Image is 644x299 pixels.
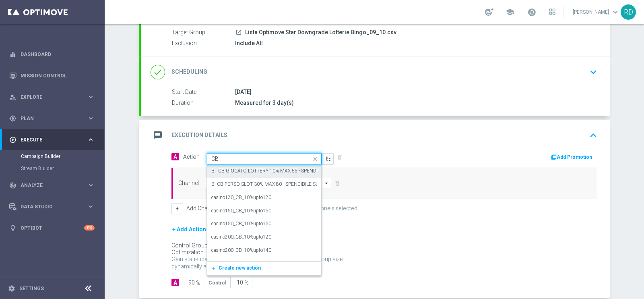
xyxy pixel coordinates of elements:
div: [DATE] [235,88,594,96]
div: A [171,279,179,286]
label: casino200_CB_10%upto140 [211,247,271,254]
button: lightbulb Optibot +10 [9,225,95,231]
div: Optibot [9,217,95,239]
i: message [151,128,165,143]
div: casino150_CB_10%upto150 [211,217,317,230]
i: keyboard_arrow_right [87,203,95,210]
i: keyboard_arrow_right [87,114,95,122]
button: + [171,203,183,214]
i: arrow_drop_down [323,178,331,189]
div: Campaign Builder [21,150,104,162]
label: Exclusion [172,40,235,47]
div: casino200_CB_10%upto140 [211,244,317,257]
i: track_changes [9,182,17,189]
div: message Execution Details keyboard_arrow_up [151,128,600,143]
span: Data Studio [21,204,87,209]
button: + Add Action [171,224,207,235]
div: Analyze [9,182,87,189]
div: Measured for 3 day(s) [235,99,594,107]
h2: Execution Details [171,131,227,139]
div: RD [621,4,636,20]
span: A [171,153,179,160]
span: keyboard_arrow_down [611,8,620,17]
button: Data Studio keyboard_arrow_right [9,203,95,210]
div: Explore [9,93,87,101]
a: Dashboard [21,44,95,65]
div: +10 [84,225,95,230]
div: B: CB GIOCATO LOTTERY 10% MAX 55 - SPENDIBILE 50% LOTTERIE 50% SLOT (INBOX + DEM) [211,164,317,178]
span: Execute [21,137,87,142]
button: Mission Control [9,73,95,79]
label: casino120_CB_10%upto120 [211,194,271,201]
i: keyboard_arrow_right [87,181,95,189]
div: done Scheduling keyboard_arrow_down [151,64,600,80]
button: keyboard_arrow_up [586,128,600,143]
div: Execute [9,136,87,143]
label: casino150_CB_10%upto150 [211,220,271,227]
a: Campaign Builder [21,153,84,160]
div: Plan [9,115,87,122]
button: add_newCreate new action [207,264,318,273]
span: school [506,8,514,17]
button: equalizer Dashboard [9,51,95,58]
label: casino200_CB_10%upto160 [211,260,271,267]
ng-dropdown-panel: Options list [207,164,322,275]
div: Dashboard [9,44,95,65]
i: settings [8,285,15,292]
i: play_circle_outline [9,136,17,143]
i: lightbulb [9,224,17,232]
div: Control Group Optimization [171,242,239,256]
button: track_changes Analyze keyboard_arrow_right [9,182,95,189]
label: B: CB PERSO SLOT 30% MAX 80 - SPENDIBILE SU TUTTO (INBOX+DEM) [211,181,367,188]
label: B: CB GIOCATO LOTTERY 10% MAX 55 - SPENDIBILE 50% LOTTERIE 50% SLOT (INBOX + DEM) [211,168,419,174]
button: keyboard_arrow_down [586,64,600,80]
i: person_search [9,93,17,101]
span: % [244,280,249,287]
span: Lista Optimove Star Downgrade Lotterie Bingo_09_10.csv [245,29,396,36]
i: keyboard_arrow_right [87,136,95,143]
i: gps_fixed [9,115,17,122]
button: person_search Explore keyboard_arrow_right [9,94,95,100]
input: Select channel [205,178,331,189]
i: keyboard_arrow_down [587,66,599,78]
div: casino150_CB_10%upto150 [211,204,317,218]
a: [PERSON_NAME]keyboard_arrow_down [572,6,621,18]
label: Start Date [172,89,235,96]
span: % [196,280,200,287]
button: play_circle_outline Execute keyboard_arrow_right [9,137,95,143]
div: Control [208,279,226,286]
div: casino200_CB_10%upto160 [211,257,317,270]
label: casino200_CB_10%upto120 [211,234,271,241]
div: casino200_CB_10%upto120 [211,230,317,244]
div: Data Studio [9,203,87,210]
div: B: CB PERSO SLOT 30% MAX 80 - SPENDIBILE SU TUTTO (INBOX+DEM) [211,178,317,191]
i: launch [235,29,242,35]
span: Explore [21,95,87,100]
h2: Scheduling [171,68,207,76]
i: done [151,65,165,79]
i: keyboard_arrow_up [587,129,599,141]
button: gps_fixed Plan keyboard_arrow_right [9,115,95,122]
label: Target Group [172,29,235,36]
a: Mission Control [21,65,95,86]
span: Create new action [219,265,261,271]
span: Plan [21,116,87,121]
i: equalizer [9,51,17,58]
label: Duration [172,100,235,107]
div: Stream Builder [21,162,104,174]
label: Add Channel [186,205,218,212]
div: Mission Control [9,65,95,86]
a: Optibot [21,217,84,239]
div: Include All [235,39,594,47]
label: casino150_CB_10%upto150 [211,208,271,214]
a: Settings [19,286,44,291]
label: Action [183,154,200,160]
